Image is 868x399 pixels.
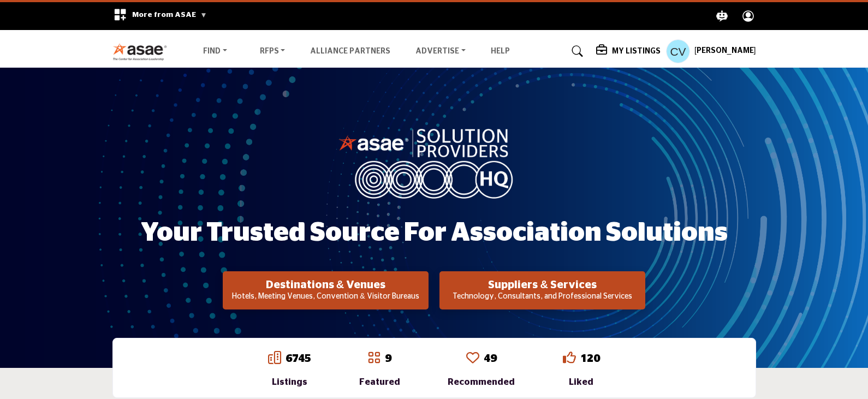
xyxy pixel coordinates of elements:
[491,47,510,55] a: Help
[367,351,381,366] a: Go to Featured
[286,353,311,364] a: 6745
[252,44,293,59] a: RFPs
[132,11,207,19] span: More from ASAE
[338,126,530,198] img: image
[439,271,645,309] button: Suppliers & Services Technology, Consultants, and Professional Services
[408,44,473,59] a: Advertise
[106,2,214,30] div: More from ASAE
[563,376,600,389] div: Liked
[443,291,642,302] p: Technology, Consultants, and Professional Services
[268,376,311,389] div: Listings
[448,376,515,389] div: Recommended
[580,353,600,364] a: 120
[694,46,756,57] h5: [PERSON_NAME]
[195,44,235,59] a: Find
[359,376,400,389] div: Featured
[596,45,661,58] div: My Listings
[112,43,173,61] img: Site Logo
[561,43,590,60] a: Search
[612,46,661,56] h5: My Listings
[310,47,390,55] a: Alliance Partners
[226,278,425,291] h2: Destinations & Venues
[443,278,642,291] h2: Suppliers & Services
[226,291,425,302] p: Hotels, Meeting Venues, Convention & Visitor Bureaus
[666,39,690,63] button: Show hide supplier dropdown
[563,351,576,364] i: Go to Liked
[466,351,479,366] a: Go to Recommended
[484,353,497,364] a: 49
[223,271,429,309] button: Destinations & Venues Hotels, Meeting Venues, Convention & Visitor Bureaus
[141,216,728,250] h1: Your Trusted Source for Association Solutions
[385,353,391,364] a: 9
